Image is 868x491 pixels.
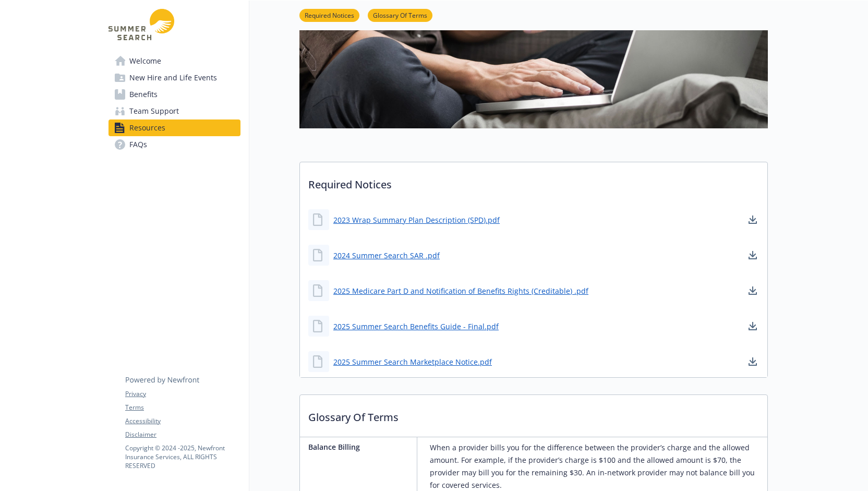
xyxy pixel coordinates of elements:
[129,53,161,69] span: Welcome
[746,249,759,261] a: download document
[125,416,240,426] a: Accessibility
[129,136,147,153] span: FAQs
[299,10,359,20] a: Required Notices
[746,284,759,297] a: download document
[129,103,179,119] span: Team Support
[108,86,240,103] a: Benefits
[129,86,158,103] span: Benefits
[333,250,440,261] a: 2024 Summer Search SAR .pdf
[108,103,240,119] a: Team Support
[108,119,240,136] a: Resources
[108,69,240,86] a: New Hire and Life Events
[300,395,767,434] p: Glossary Of Terms
[746,320,759,332] a: download document
[125,444,240,470] p: Copyright © 2024 - 2025 , Newfront Insurance Services, ALL RIGHTS RESERVED
[108,136,240,153] a: FAQs
[125,403,240,412] a: Terms
[333,214,500,225] a: 2023 Wrap Summary Plan Description (SPD).pdf
[125,430,240,439] a: Disclaimer
[333,285,588,296] a: 2025 Medicare Part D and Notification of Benefits Rights (Creditable) .pdf
[125,389,240,399] a: Privacy
[300,162,767,201] p: Required Notices
[746,213,759,226] a: download document
[308,441,413,452] p: Balance Billing
[368,10,432,20] a: Glossary Of Terms
[129,69,217,86] span: New Hire and Life Events
[333,356,492,367] a: 2025 Summer Search Marketplace Notice.pdf
[108,53,240,69] a: Welcome
[746,355,759,368] a: download document
[129,119,165,136] span: Resources
[333,321,499,332] a: 2025 Summer Search Benefits Guide - Final.pdf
